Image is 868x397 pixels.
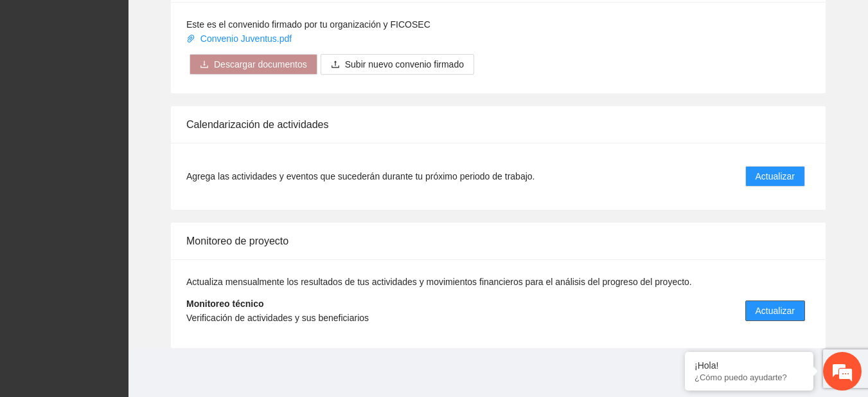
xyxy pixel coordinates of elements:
span: Verificación de actividades y sus beneficiarios [186,313,369,323]
strong: Monitoreo técnico [186,299,264,309]
span: download [200,60,209,70]
span: Descargar documentos [214,57,307,71]
button: Actualizar [745,300,805,321]
span: Actualizar [756,304,795,318]
span: Subir nuevo convenio firmado [345,57,464,71]
span: Agrega las actividades y eventos que sucederán durante tu próximo periodo de trabajo. [186,169,535,183]
p: ¿Cómo puedo ayudarte? [695,373,804,382]
div: Monitoreo de proyecto [186,223,810,259]
textarea: Escriba su mensaje y pulse “Intro” [6,262,245,307]
button: Actualizar [745,166,805,187]
button: uploadSubir nuevo convenio firmado [321,54,474,75]
span: Este es el convenido firmado por tu organización y FICOSEC [186,19,430,30]
span: Estamos en línea. [75,127,177,257]
span: upload [331,60,340,70]
div: Minimizar ventana de chat en vivo [211,6,242,37]
div: Calendarización de actividades [186,106,810,143]
span: Actualiza mensualmente los resultados de tus actividades y movimientos financieros para el anális... [186,277,692,287]
div: ¡Hola! [695,360,804,371]
span: Actualizar [756,169,795,183]
span: paper-clip [186,34,195,43]
span: uploadSubir nuevo convenio firmado [321,59,474,69]
div: Chatee con nosotros ahora [67,66,216,82]
a: Convenio Juventus.pdf [186,33,294,44]
button: downloadDescargar documentos [190,54,317,75]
